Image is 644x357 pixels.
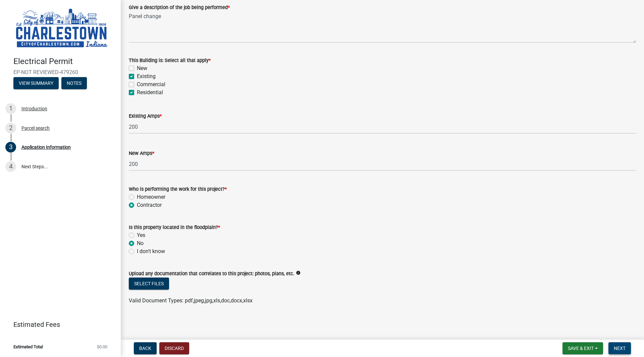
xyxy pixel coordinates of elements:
span: Next [614,346,626,351]
div: Parcel search [21,126,50,130]
div: 3 [5,142,16,153]
span: EP-NOT REVIEWED-479260 [13,69,107,75]
label: This Building is: Select all that apply [129,58,211,63]
button: View Summary [13,77,59,89]
button: Back [134,342,157,354]
label: No [137,239,144,247]
i: info [296,271,301,275]
wm-modal-confirm: Notes [61,81,87,86]
span: Estimated Total [13,345,43,349]
label: Existing [137,72,156,80]
label: I don't know [137,247,165,255]
h4: Electrical Permit [13,57,115,66]
label: Give a description of the job being performed [129,5,230,10]
label: Residential [137,88,163,97]
label: New [137,64,147,72]
a: Estimated Fees [5,318,110,331]
button: Save & Exit [562,342,603,354]
span: Back [139,346,151,351]
div: 1 [5,103,16,114]
div: Introduction [21,106,47,111]
label: New Amps [129,151,154,156]
img: City of Charlestown, Indiana [13,7,110,50]
div: 4 [5,161,16,172]
button: Select files [129,278,169,290]
label: Contractor [137,201,162,209]
label: Homeowner [137,193,165,201]
button: Next [608,342,631,354]
div: Application Information [21,145,71,150]
div: 2 [5,123,16,133]
label: Yes [137,231,145,239]
button: Discard [159,342,189,354]
span: $0.00 [97,345,107,349]
label: Existing Amps [129,114,162,119]
wm-modal-confirm: Summary [13,81,59,86]
span: Valid Document Types: pdf,jpeg,jpg,xls,doc,docx,xlsx [129,297,253,304]
label: Upload any documentation that correlates to this project: photos, plans, etc. [129,272,294,276]
label: Commercial [137,80,165,88]
label: Who is performing the work for this project? [129,187,227,192]
label: Is this property located in the floodplain? [129,225,220,230]
button: Notes [61,77,87,89]
span: Save & Exit [568,346,594,351]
